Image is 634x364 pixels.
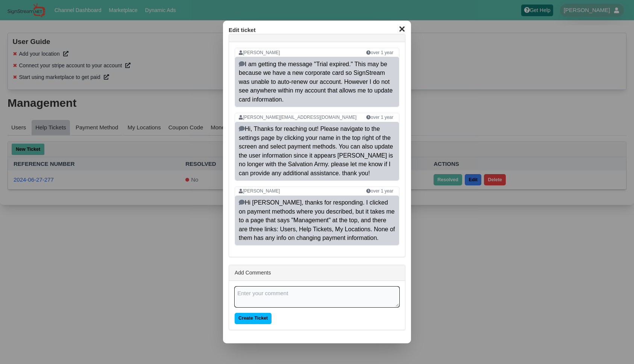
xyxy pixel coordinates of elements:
[239,126,393,176] span: Hi, Thanks for reaching out! Please navigate to the settings page by clicking your name in the to...
[239,114,356,121] span: [PERSON_NAME][EMAIL_ADDRESS][DOMAIN_NAME]
[235,313,271,324] input: Create Ticket
[366,49,393,56] span: over 1 year
[239,61,393,103] span: I am getting the message "Trial expired." This may be because we have a new corporate card so Sig...
[239,199,395,241] span: Hi [PERSON_NAME], thanks for responding. I clicked on payment methods where you described, but it...
[366,114,393,121] span: over 1 year
[394,23,409,34] button: ✕
[239,188,280,194] span: [PERSON_NAME]
[229,265,405,281] div: Add Comments
[239,49,280,56] span: [PERSON_NAME]
[229,26,405,34] h3: Edit ticket
[366,188,393,194] span: over 1 year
